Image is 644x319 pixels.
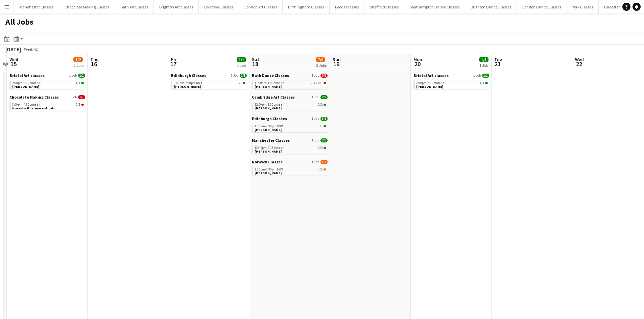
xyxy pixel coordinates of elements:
span: 1/2 [318,168,323,171]
button: Chocolate Making Classes [59,0,115,14]
span: 2:00pm-4:00pm [416,81,445,85]
button: Bath Art Classes [115,0,154,14]
span: Novartis Pharmaceuticals [12,106,55,110]
span: 1 Job [312,95,319,99]
span: Leah Mccole [174,84,201,89]
span: 16 [89,60,99,68]
a: Bristol Art classes1 Job1/1 [9,73,85,78]
span: 8I [311,81,315,85]
a: 11:30am-1:00pmBST8I•0/1[PERSON_NAME] [255,81,326,88]
span: 1 Job [231,74,238,78]
span: Eva Bakouras [416,84,443,89]
span: Bath Dance Classes [252,73,289,78]
span: Edinburgh Classes [252,116,287,121]
span: 3/3 [320,138,328,142]
button: Manchester Classes [14,0,59,14]
span: 3:00pm-4:30pm [12,103,41,106]
button: Birmingham Classes [283,0,330,14]
span: Manchester Classes [252,138,290,143]
span: 1 Job [312,117,319,121]
button: London Dance Classes [517,0,567,14]
span: Bristol Art classes [413,73,449,78]
span: Tue [494,56,502,62]
a: Bath Dance Classes1 Job0/1 [252,73,328,78]
span: Eva Bakouras [12,84,39,89]
div: 5 Jobs [316,63,327,68]
span: 1/1 [480,81,484,85]
span: 20 [412,60,422,68]
span: 18 [251,60,259,68]
span: 1/2 [324,168,326,170]
span: BST [277,124,283,128]
button: London Art Classes [239,0,283,14]
span: Chocolate Making Classes [9,95,59,100]
span: Cambridge Art Classes [252,95,295,100]
span: 21 [493,60,502,68]
span: 1/1 [240,74,247,78]
span: 1/1 [78,74,85,78]
div: 1 Job [479,63,488,68]
span: 3/3 [324,147,326,149]
span: 0/1 [76,103,80,106]
div: Bristol Art classes1 Job1/12:00pm-4:00pmBST1/1[PERSON_NAME] [413,73,489,90]
a: 2:00pm-4:00pmBST1/1[PERSON_NAME] [416,81,488,88]
button: Liverpool Classes [199,0,239,14]
div: Chocolate Making Classes1 Job0/13:00pm-4:30pmBST0/1Novartis Pharmaceuticals [9,95,85,112]
span: 1/1 [243,82,245,84]
button: Brighton Dance Classes [465,0,517,14]
a: 12:00pm-1:30pmBST2/2[PERSON_NAME] [255,102,326,110]
a: 3:00pm-4:30pmBST0/1Novartis Pharmaceuticals [12,102,84,110]
a: Bristol Art classes1 Job1/1 [413,73,489,78]
span: Bristol Art classes [9,73,45,78]
span: 1 Job [473,74,481,78]
span: 1/1 [485,82,488,84]
span: 6:00pm-7:30pm [174,81,202,85]
div: 2 Jobs [74,63,84,68]
button: Southampton Dance Classes [404,0,465,14]
a: Chocolate Making Classes1 Job0/1 [9,95,85,100]
span: Sat [252,56,259,62]
span: 1 Job [69,95,77,99]
span: Fri [171,56,176,62]
div: Manchester Classes1 Job3/312:45pm-2:15pmBST3/3[PERSON_NAME] [252,138,328,159]
div: Edinburgh Classes1 Job1/16:00pm-7:30pmBST1/1[PERSON_NAME] [171,73,247,90]
span: 1/1 [324,125,326,127]
span: 1 Job [312,74,319,78]
span: 1/1 [76,81,80,85]
span: Kirsty Mcclean [255,149,282,154]
div: 1 Job [237,63,246,68]
span: 3/3 [318,146,323,150]
span: 1/1 [479,57,488,62]
span: 1:00pm-2:30pm [255,125,283,128]
span: 1/1 [320,117,328,121]
span: 1/1 [237,81,242,85]
span: 0/1 [318,81,323,85]
span: 1/1 [81,82,84,84]
span: 22 [574,60,584,68]
span: Sun [333,56,341,62]
div: Bristol Art classes1 Job1/12:00pm-4:00pmBST1/1[PERSON_NAME] [9,73,85,95]
a: Cambridge Art Classes1 Job2/2 [252,95,328,100]
span: BST [34,81,41,85]
span: 2/2 [320,95,328,99]
span: Carrie Barrett [255,171,282,175]
span: 0/1 [81,104,84,106]
div: Cambridge Art Classes1 Job2/212:00pm-1:30pmBST2/2[PERSON_NAME] [252,95,328,116]
a: Manchester Classes1 Job3/3 [252,138,328,143]
span: Norwich Classes [252,159,283,164]
span: Wed [9,56,18,62]
button: York Classes [567,0,599,14]
div: [DATE] [5,46,21,53]
button: Leicester Classes [599,0,639,14]
span: 2/2 [318,103,323,106]
span: 19 [332,60,341,68]
span: 0/1 [324,82,326,84]
button: Leeds Classes [330,0,364,14]
a: 6:00pm-7:30pmBST1/1[PERSON_NAME] [174,81,245,88]
div: Edinburgh Classes1 Job1/11:00pm-2:30pmBST1/1[PERSON_NAME] [252,116,328,138]
div: Bath Dance Classes1 Job0/111:30am-1:00pmBST8I•0/1[PERSON_NAME] [252,73,328,95]
span: Molly Mason [255,128,282,132]
span: Thu [90,56,99,62]
a: 1:00pm-2:30pmBST1/1[PERSON_NAME] [255,124,326,132]
span: 2/2 [324,104,326,106]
